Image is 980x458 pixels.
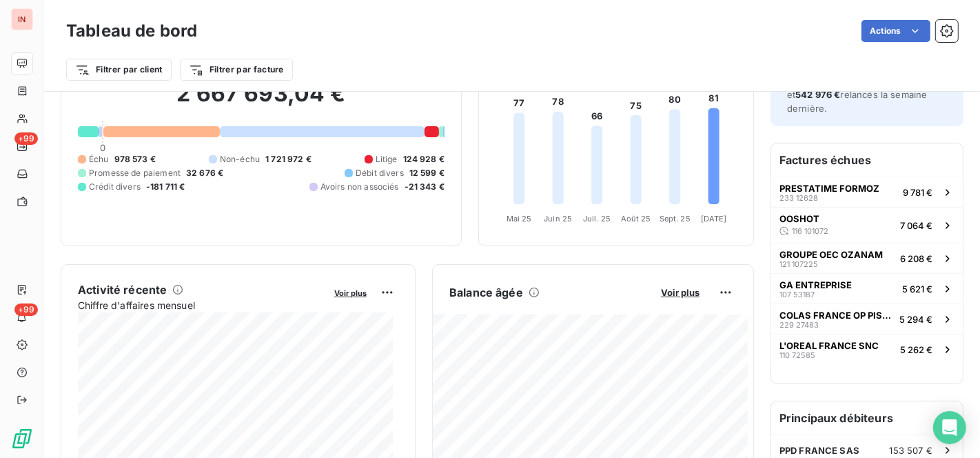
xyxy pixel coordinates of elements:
[771,401,963,435] h6: Principaux débiteurs
[779,213,819,224] span: OOSHOT
[787,75,940,114] span: relances ou actions effectuées et relancés la semaine dernière.
[779,340,879,351] span: L'OREAL FRANCE SNC
[890,445,932,456] span: 153 507 €
[114,153,156,166] span: 978 573 €
[409,167,445,179] span: 12 599 €
[771,273,963,303] button: GA ENTREPRISE107 531875 621 €
[771,177,963,207] button: PRESTATIME FORMOZ233 126289 781 €
[11,428,33,450] img: Logo LeanPay
[78,298,325,312] span: Chiffre d'affaires mensuel
[100,142,105,153] span: 0
[66,59,172,81] button: Filtrer par client
[779,249,883,260] span: GROUPE OEC OZANAM
[779,260,818,268] span: 121 107225
[376,153,398,166] span: Litige
[779,310,894,321] span: COLAS FRANCE OP PISTE 1
[78,80,445,121] h2: 2 667 693,04 €
[405,181,445,193] span: -21 343 €
[14,132,38,145] span: +99
[320,181,399,193] span: Avoirs non associés
[933,411,966,444] div: Open Intercom Messenger
[180,59,293,81] button: Filtrer par facture
[265,153,312,166] span: 1 721 972 €
[66,19,197,43] h3: Tableau de bord
[701,214,727,223] tspan: [DATE]
[186,167,223,179] span: 32 676 €
[779,194,818,202] span: 233 12628
[771,303,963,334] button: COLAS FRANCE OP PISTE 1229 274835 294 €
[449,284,523,301] h6: Balance âgée
[544,214,572,223] tspan: Juin 25
[779,183,879,194] span: PRESTATIME FORMOZ
[779,290,815,299] span: 107 53187
[900,344,932,355] span: 5 262 €
[903,187,932,198] span: 9 781 €
[583,214,611,223] tspan: Juil. 25
[220,153,260,166] span: Non-échu
[621,214,651,223] tspan: Août 25
[146,181,185,193] span: -181 711 €
[660,214,691,223] tspan: Sept. 25
[657,286,704,299] button: Voir plus
[330,286,371,299] button: Voir plus
[779,351,815,359] span: 110 72585
[78,281,167,298] h6: Activité récente
[771,243,963,273] button: GROUPE OEC OZANAM121 1072256 208 €
[507,214,532,223] tspan: Mai 25
[334,288,367,298] span: Voir plus
[899,314,932,325] span: 5 294 €
[89,181,141,193] span: Crédit divers
[902,283,932,295] span: 5 621 €
[779,321,819,329] span: 229 27483
[861,20,930,42] button: Actions
[771,334,963,364] button: L'OREAL FRANCE SNC110 725855 262 €
[779,445,859,456] span: PPD FRANCE SAS
[14,303,38,316] span: +99
[89,167,181,179] span: Promesse de paiement
[771,207,963,243] button: OOSHOT116 1010727 064 €
[900,253,932,264] span: 6 208 €
[795,89,840,100] span: 542 976 €
[661,287,700,298] span: Voir plus
[356,167,404,179] span: Débit divers
[900,220,932,231] span: 7 064 €
[792,227,828,235] span: 116 101072
[11,8,33,30] div: IN
[771,143,963,177] h6: Factures échues
[89,153,109,166] span: Échu
[403,153,445,166] span: 124 928 €
[779,279,852,290] span: GA ENTREPRISE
